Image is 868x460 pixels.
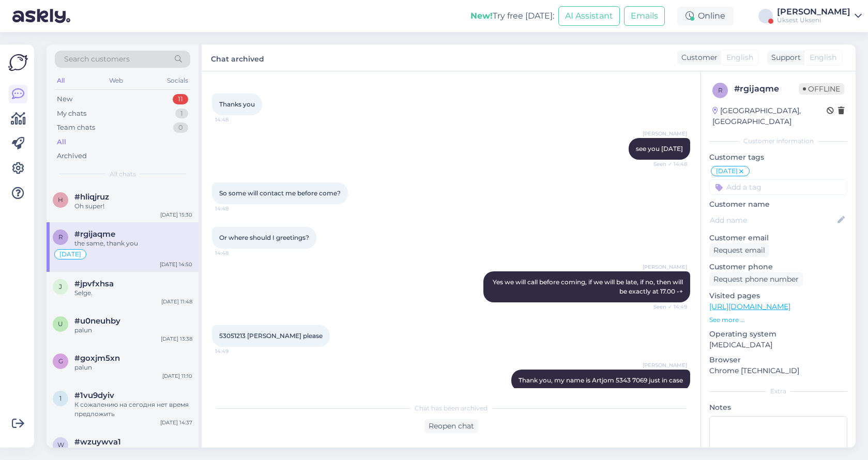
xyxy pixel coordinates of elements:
div: Request phone number [709,272,803,286]
span: u [58,320,63,328]
div: [DATE] 15:30 [160,211,192,219]
div: К сожалению на сегодня нет время предложить [74,400,192,419]
div: Reopen chat [424,419,478,433]
div: [GEOGRAPHIC_DATA], [GEOGRAPHIC_DATA] [712,105,827,127]
span: [PERSON_NAME] [643,361,687,369]
span: [PERSON_NAME] [643,130,687,137]
span: g [58,357,63,365]
div: [DATE] 14:37 [160,419,192,426]
span: j [59,283,62,290]
span: 14:48 [215,116,254,124]
div: New [57,94,72,104]
div: Socials [165,74,190,87]
span: Seen ✓ 14:48 [648,160,687,168]
div: Customer information [709,136,847,146]
span: #u0neuhby [74,316,120,326]
div: [DATE] 14:50 [160,260,192,268]
p: Visited pages [709,290,847,301]
div: Team chats [57,122,95,133]
a: [URL][DOMAIN_NAME] [709,302,790,311]
div: Oh super! [74,202,192,211]
div: [DATE] 11:48 [161,298,192,305]
button: AI Assistant [558,6,620,26]
p: Browser [709,355,847,365]
span: [DATE] [716,168,738,174]
div: Selge. [74,288,192,298]
div: All [55,74,67,87]
p: Customer name [709,199,847,210]
p: Notes [709,402,847,413]
div: 0 [173,122,188,133]
span: h [58,196,63,204]
p: [MEDICAL_DATA] [709,340,847,350]
span: Seen ✓ 14:49 [648,303,687,311]
div: Extra [709,387,847,396]
button: Emails [624,6,665,26]
span: w [57,441,64,449]
a: [PERSON_NAME]Uksest Ukseni [777,8,862,24]
span: English [726,52,753,63]
span: English [810,52,836,63]
span: #rgijaqme [74,229,115,239]
input: Add a tag [709,179,847,195]
div: Archived [57,151,87,161]
span: see you [DATE] [636,145,683,152]
div: [PERSON_NAME] [777,8,850,16]
div: the same, thank you [74,239,192,248]
p: See more ... [709,315,847,325]
span: #goxjm5xn [74,354,120,363]
div: palun [74,363,192,372]
b: New! [470,11,493,21]
div: Request email [709,243,769,257]
span: 14:48 [215,205,254,212]
span: 14:49 [215,347,254,355]
div: All [57,137,66,147]
span: Thank you, my name is Artjom 5343 7069 just in case [519,376,683,384]
img: Askly Logo [8,53,28,72]
span: 53051213 [PERSON_NAME] please [219,332,323,340]
div: Customer [677,52,718,63]
span: #jpvfxhsa [74,279,114,288]
span: Offline [799,83,844,95]
div: Online [677,7,734,25]
span: Chat has been archived [415,404,488,413]
div: Web [107,74,125,87]
div: My chats [57,109,86,119]
span: #wzuywva1 [74,437,121,447]
div: Support [767,52,801,63]
span: 1 [59,394,62,402]
span: [PERSON_NAME] [643,263,687,271]
span: Yes we will call before coming, if we will be late, if no, then will be exactly at 17.00 -+ [493,278,684,295]
div: Uksest Ukseni [777,16,850,24]
div: Try free [DATE]: [470,10,554,22]
span: [DATE] [59,251,81,257]
div: # rgijaqme [734,83,799,95]
span: r [718,86,723,94]
span: So some will contact me before come? [219,189,341,197]
p: Customer tags [709,152,847,163]
div: . [74,447,192,456]
span: #hliqjruz [74,192,109,202]
span: #1vu9dyiv [74,391,114,400]
label: Chat archived [211,51,264,65]
p: Customer email [709,233,847,243]
p: Chrome [TECHNICAL_ID] [709,365,847,376]
div: [DATE] 13:38 [161,335,192,343]
p: Operating system [709,329,847,340]
span: r [58,233,63,241]
div: 1 [175,109,188,119]
span: 14:48 [215,249,254,257]
span: All chats [110,170,136,179]
span: Thanks you [219,100,255,108]
p: Customer phone [709,262,847,272]
div: [DATE] 11:10 [162,372,192,380]
span: Or where should I greetings? [219,234,309,241]
input: Add name [710,214,835,226]
div: palun [74,326,192,335]
span: Search customers [64,54,130,65]
div: 11 [173,94,188,104]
